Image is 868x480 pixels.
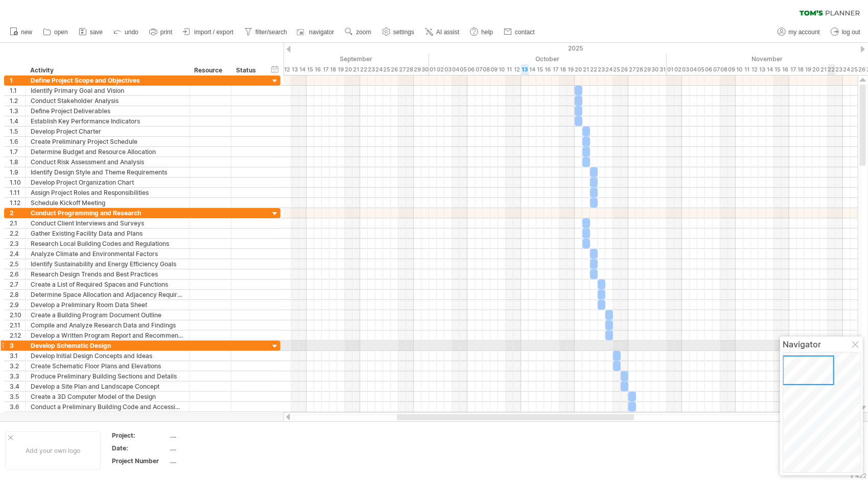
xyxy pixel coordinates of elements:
div: Wednesday, 29 October 2025 [644,64,651,75]
div: Tuesday, 16 September 2025 [314,64,322,75]
div: Thursday, 16 October 2025 [544,64,552,75]
div: Monday, 29 September 2025 [414,64,421,75]
div: Monday, 27 October 2025 [628,64,636,75]
div: Friday, 26 September 2025 [391,64,398,75]
span: new [21,29,32,36]
div: Monday, 24 November 2025 [843,64,851,75]
div: Develop Project Organization Chart [31,178,184,187]
div: Define Project Scope and Objectives [31,75,184,85]
span: contact [515,29,535,36]
span: help [481,29,493,36]
a: import / export [180,26,237,39]
div: 3.2 [10,361,25,371]
div: 1.7 [10,147,25,157]
a: log out [828,26,863,39]
div: Analyze Climate and Environmental Factors [31,249,184,259]
div: Identify Design Style and Theme Requirements [31,167,184,177]
div: Thursday, 18 September 2025 [330,64,337,75]
div: Develop Project Charter [31,127,184,136]
div: Conduct a Preliminary Building Code and Accessibility Review [31,402,184,412]
div: 1.12 [10,198,25,208]
span: import / export [194,29,233,36]
div: Friday, 10 October 2025 [498,64,506,75]
span: my account [789,29,820,36]
div: Saturday, 15 November 2025 [774,64,782,75]
div: Thursday, 20 November 2025 [812,64,820,75]
div: Activity [30,65,183,75]
div: Thursday, 13 November 2025 [759,64,766,75]
div: 3.3 [10,371,25,381]
div: September 2025 [199,54,429,64]
a: undo [111,26,142,39]
div: Determine Space Allocation and Adjacency Requirements [31,290,184,299]
div: Saturday, 25 October 2025 [613,64,621,75]
div: Schedule Kickoff Meeting [31,198,184,208]
div: Wednesday, 15 October 2025 [536,64,544,75]
div: .... [170,457,256,465]
div: Sunday, 2 November 2025 [674,64,682,75]
div: Conduct Stakeholder Analysis [31,96,184,106]
div: Monday, 15 September 2025 [307,64,314,75]
div: .... [170,431,256,440]
div: October 2025 [429,54,667,64]
span: print [160,29,172,36]
span: settings [393,29,414,36]
div: 2.11 [10,320,25,330]
div: Create a 3D Computer Model of the Design [31,392,184,401]
div: Develop a Written Program Report and Recommendations [31,331,184,340]
div: Monday, 10 November 2025 [736,64,743,75]
div: Tuesday, 7 October 2025 [475,64,483,75]
div: Gather Existing Facility Data and Plans [31,229,184,238]
div: Sunday, 14 September 2025 [299,64,307,75]
div: Wednesday, 26 November 2025 [858,64,866,75]
div: 1.4 [10,116,25,126]
div: 2.6 [10,269,25,279]
div: Develop a Site Plan and Landscape Concept [31,382,184,391]
div: Saturday, 20 September 2025 [345,64,353,75]
div: Perform a Schematic Energy Efficiency and Sustainability Analysis [31,412,184,422]
a: filter/search [242,26,290,39]
span: AI assist [436,29,459,36]
div: Date: [112,444,168,452]
div: Wednesday, 19 November 2025 [805,64,812,75]
div: Saturday, 4 October 2025 [452,64,460,75]
div: 2.10 [10,310,25,320]
div: Friday, 24 October 2025 [605,64,613,75]
a: save [76,26,106,39]
div: Saturday, 22 November 2025 [828,64,835,75]
div: 1.2 [10,96,25,106]
div: Sunday, 5 October 2025 [460,64,467,75]
div: Create Preliminary Project Schedule [31,137,184,146]
div: Saturday, 27 September 2025 [398,64,406,75]
div: Saturday, 13 September 2025 [291,64,299,75]
div: Wednesday, 1 October 2025 [429,64,437,75]
div: Determine Budget and Resource Allocation [31,147,184,157]
span: open [54,29,68,36]
div: Sunday, 19 October 2025 [567,64,575,75]
div: 3 [10,341,25,350]
a: help [467,26,496,39]
div: 2.3 [10,239,25,248]
div: Develop a Preliminary Room Data Sheet [31,300,184,310]
span: navigator [309,29,334,36]
span: save [90,29,103,36]
div: 1.11 [10,188,25,197]
div: 2.7 [10,280,25,289]
div: Develop Schematic Design [31,341,184,350]
div: Project: [112,431,168,440]
div: Conduct Client Interviews and Surveys [31,218,184,228]
div: Resource [194,65,225,75]
div: Create a List of Required Spaces and Functions [31,280,184,289]
div: Friday, 12 September 2025 [284,64,291,75]
div: v 422 [850,472,866,479]
div: 2 [10,208,25,218]
div: Friday, 17 October 2025 [552,64,559,75]
div: Friday, 14 November 2025 [766,64,774,75]
div: Conduct Programming and Research [31,208,184,218]
div: Saturday, 8 November 2025 [720,64,728,75]
div: Wednesday, 22 October 2025 [590,64,598,75]
div: 2.4 [10,249,25,259]
div: Wednesday, 8 October 2025 [483,64,490,75]
a: print [147,26,175,39]
span: undo [125,29,138,36]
